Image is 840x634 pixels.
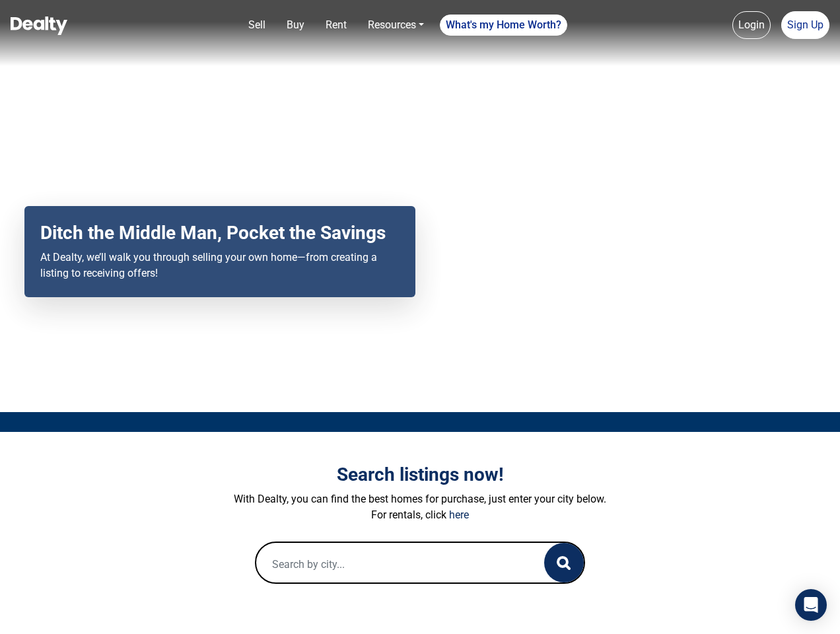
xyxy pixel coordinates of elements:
[440,15,567,36] a: What's my Home Worth?
[40,222,400,244] h2: Ditch the Middle Man, Pocket the Savings
[449,509,469,521] a: here
[781,11,829,39] a: Sign Up
[795,589,827,621] div: Open Intercom Messenger
[256,543,518,585] input: Search by city...
[320,12,352,38] a: Rent
[40,250,400,281] p: At Dealty, we’ll walk you through selling your own home—from creating a listing to receiving offers!
[53,507,787,523] p: For rentals, click
[11,17,67,35] img: Dealty - Buy, Sell & Rent Homes
[732,11,771,39] a: Login
[53,491,787,507] p: With Dealty, you can find the best homes for purchase, just enter your city below.
[243,12,271,38] a: Sell
[281,12,310,38] a: Buy
[53,464,787,486] h3: Search listings now!
[363,12,429,38] a: Resources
